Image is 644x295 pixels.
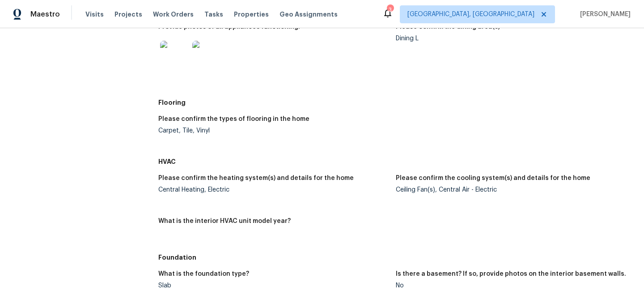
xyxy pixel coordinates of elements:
h5: HVAC [158,157,633,166]
div: Dining L [396,35,626,42]
h5: Please confirm the heating system(s) and details for the home [158,175,354,181]
span: Projects [114,10,142,19]
h5: Please confirm the cooling system(s) and details for the home [396,175,590,181]
span: Maestro [30,10,60,19]
h5: Flooring [158,98,633,107]
h5: Please confirm the types of flooring in the home [158,116,309,122]
h5: What is the interior HVAC unit model year? [158,218,291,224]
h5: Foundation [158,253,633,262]
div: Slab [158,282,389,289]
div: Central Heating, Electric [158,187,389,193]
div: No [396,282,626,289]
span: Visits [85,10,104,19]
span: Tasks [204,11,223,17]
span: Work Orders [153,10,194,19]
span: Geo Assignments [280,10,338,19]
div: Carpet, Tile, Vinyl [158,128,389,134]
div: 3 [387,5,393,14]
h5: Is there a basement? If so, provide photos on the interior basement walls. [396,271,626,277]
div: Ceiling Fan(s), Central Air - Electric [396,187,626,193]
span: [PERSON_NAME] [576,10,631,19]
span: [GEOGRAPHIC_DATA], [GEOGRAPHIC_DATA] [407,10,534,19]
span: Properties [234,10,269,19]
h5: What is the foundation type? [158,271,249,277]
